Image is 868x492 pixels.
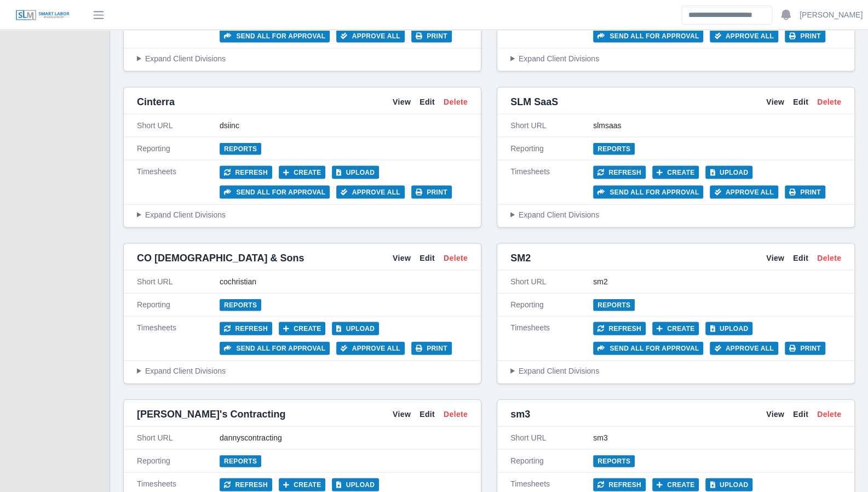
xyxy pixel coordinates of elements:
a: Delete [444,408,468,420]
div: Timesheets [510,165,593,198]
div: Reporting [137,455,220,466]
div: Reporting [137,299,220,310]
a: Edit [419,408,435,420]
button: Create [279,165,326,179]
button: Approve All [336,29,405,42]
a: View [393,408,411,420]
button: Send all for approval [593,29,703,42]
div: cochristian [220,276,468,287]
button: Refresh [220,165,272,179]
summary: Expand Client Divisions [137,53,468,64]
a: Edit [793,252,808,264]
a: Delete [817,96,841,107]
button: Upload [332,478,379,491]
button: Refresh [593,165,646,179]
button: Create [279,478,326,491]
a: Edit [793,408,808,420]
button: Approve All [336,185,405,198]
a: Reports [220,455,261,467]
div: Short URL [510,119,593,131]
button: Create [652,322,699,335]
button: Upload [332,165,379,179]
button: Refresh [220,322,272,335]
button: Approve All [710,341,778,354]
div: dannyscontracting [220,432,468,443]
a: View [393,96,411,107]
button: Send all for approval [220,29,330,42]
div: Short URL [510,432,593,443]
div: dsiinc [220,119,468,131]
summary: Expand Client Divisions [510,365,841,376]
a: View [766,96,784,107]
button: Send all for approval [593,185,703,198]
div: Short URL [137,432,220,443]
div: Short URL [510,276,593,287]
button: Upload [332,322,379,335]
button: Print [785,341,825,354]
a: [PERSON_NAME] [800,9,863,21]
a: View [393,252,411,264]
div: Reporting [510,142,593,154]
a: Reports [220,142,261,155]
button: Create [279,322,326,335]
a: Reports [220,299,261,311]
a: Delete [444,252,468,264]
button: Upload [705,322,752,335]
div: Timesheets [137,165,220,198]
button: Print [411,29,452,42]
span: SLM SaaS [510,94,558,109]
button: Approve All [336,341,405,354]
summary: Expand Client Divisions [510,209,841,220]
input: Search [681,5,772,25]
div: Timesheets [137,322,220,354]
a: Delete [817,252,841,264]
summary: Expand Client Divisions [137,365,468,376]
button: Send all for approval [593,341,703,354]
a: Reports [593,455,635,467]
button: Print [411,185,452,198]
div: sm2 [593,276,841,287]
button: Refresh [220,478,272,491]
a: Reports [593,142,635,155]
summary: Expand Client Divisions [510,53,841,64]
a: Edit [419,252,435,264]
button: Send all for approval [220,341,330,354]
summary: Expand Client Divisions [137,209,468,220]
div: Reporting [137,142,220,154]
div: Reporting [510,299,593,310]
button: Print [785,185,825,198]
span: SM2 [510,250,531,265]
div: sm3 [593,432,841,443]
a: Edit [793,96,808,107]
a: View [766,408,784,420]
a: Delete [817,408,841,420]
button: Approve All [710,29,778,42]
button: Create [652,165,699,179]
button: Send all for approval [220,185,330,198]
div: Reporting [510,455,593,466]
div: Timesheets [510,322,593,354]
button: Refresh [593,478,646,491]
a: View [766,252,784,264]
button: Upload [705,478,752,491]
span: CO [DEMOGRAPHIC_DATA] & Sons [137,250,304,265]
img: SLM Logo [15,9,70,21]
div: slmsaas [593,119,841,131]
a: Edit [419,96,435,107]
button: Upload [705,165,752,179]
span: [PERSON_NAME]'s Contracting [137,406,285,421]
a: Delete [444,96,468,107]
div: Short URL [137,119,220,131]
button: Approve All [710,185,778,198]
button: Print [785,29,825,42]
button: Create [652,478,699,491]
button: Print [411,341,452,354]
a: Reports [593,299,635,311]
button: Refresh [593,322,646,335]
span: Cinterra [137,94,175,109]
span: sm3 [510,406,530,421]
div: Short URL [137,276,220,287]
